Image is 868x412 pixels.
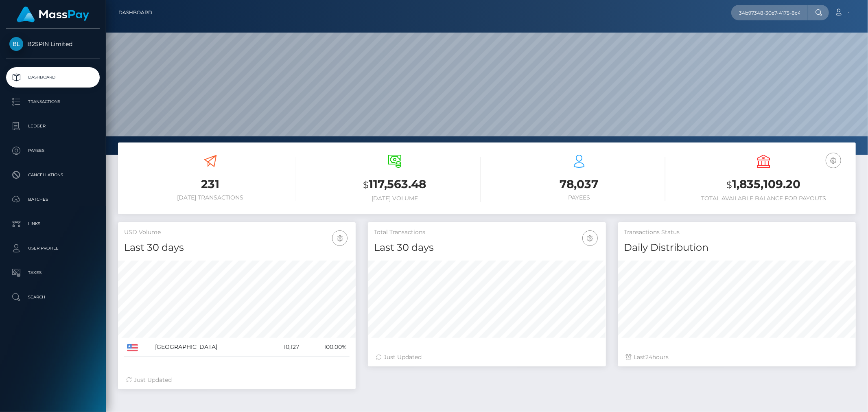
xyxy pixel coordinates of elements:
h5: Transactions Status [624,228,850,237]
p: Transactions [9,96,96,108]
p: Ledger [9,120,96,132]
span: 24 [646,353,653,361]
h3: 231 [124,176,296,192]
h6: Payees [493,194,665,201]
a: Payees [6,140,100,161]
h6: [DATE] Volume [308,195,481,202]
a: Search [6,287,100,307]
span: B2SPIN Limited [6,40,100,48]
p: Search [9,291,96,303]
p: Payees [9,145,96,157]
a: Taxes [6,263,100,283]
div: Just Updated [376,353,597,362]
h4: Last 30 days [124,241,350,255]
td: 10,127 [266,338,302,357]
p: User Profile [9,242,96,254]
img: MassPay Logo [17,7,89,22]
a: Ledger [6,116,100,136]
div: Just Updated [126,376,348,384]
input: Search... [731,5,808,20]
a: Dashboard [118,4,152,21]
a: User Profile [6,238,100,259]
p: Dashboard [9,71,96,83]
a: Transactions [6,92,100,112]
h4: Daily Distribution [624,241,850,255]
small: $ [363,179,369,191]
a: Dashboard [6,67,100,88]
a: Cancellations [6,165,100,185]
h3: 78,037 [493,176,665,192]
h5: USD Volume [124,228,350,237]
p: Cancellations [9,169,96,181]
p: Batches [9,193,96,206]
h6: Total Available Balance for Payouts [678,195,850,202]
a: Batches [6,189,100,210]
img: B2SPIN Limited [9,37,23,51]
p: Links [9,218,96,230]
td: [GEOGRAPHIC_DATA] [152,338,267,357]
img: US.png [127,344,138,351]
h4: Last 30 days [374,241,599,255]
a: Links [6,214,100,234]
div: Last hours [626,353,848,362]
h3: 1,835,109.20 [678,176,850,193]
td: 100.00% [302,338,350,357]
small: $ [726,179,732,191]
p: Taxes [9,267,96,279]
h5: Total Transactions [374,228,599,237]
h6: [DATE] Transactions [124,194,296,201]
h3: 117,563.48 [308,176,481,193]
